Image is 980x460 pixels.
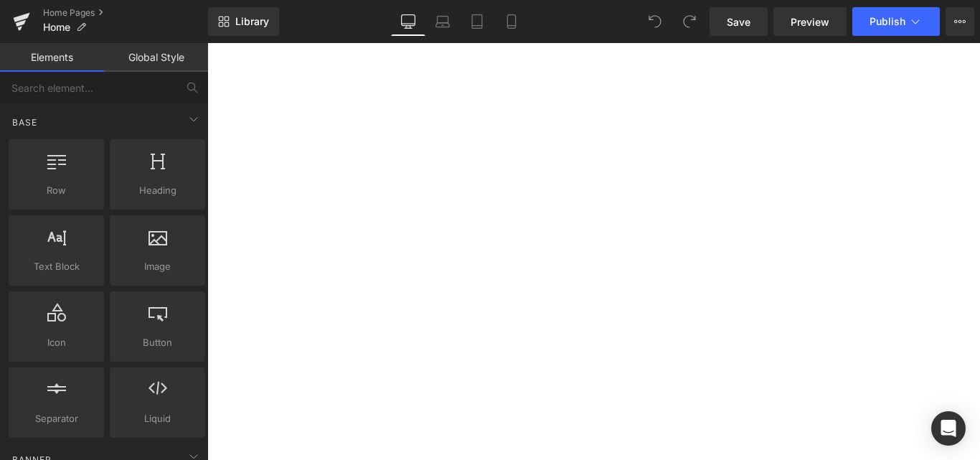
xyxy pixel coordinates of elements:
[727,14,750,29] span: Save
[13,259,100,274] span: Text Block
[641,7,669,36] button: Undo
[494,7,529,36] a: Mobile
[870,16,905,27] span: Publish
[114,183,201,198] span: Heading
[675,7,704,36] button: Redo
[425,7,460,36] a: Laptop
[114,411,201,426] span: Liquid
[104,43,208,72] a: Global Style
[235,15,269,28] span: Library
[43,22,70,33] span: Home
[114,335,201,350] span: Button
[114,259,201,274] span: Image
[391,7,425,36] a: Desktop
[852,7,940,36] button: Publish
[43,7,208,19] a: Home Pages
[931,411,966,446] div: Open Intercom Messenger
[13,411,100,426] span: Separator
[791,14,829,29] span: Preview
[773,7,847,36] a: Preview
[946,7,974,36] button: More
[460,7,494,36] a: Tablet
[208,7,279,36] a: New Library
[13,183,100,198] span: Row
[11,116,39,129] span: Base
[13,335,100,350] span: Icon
